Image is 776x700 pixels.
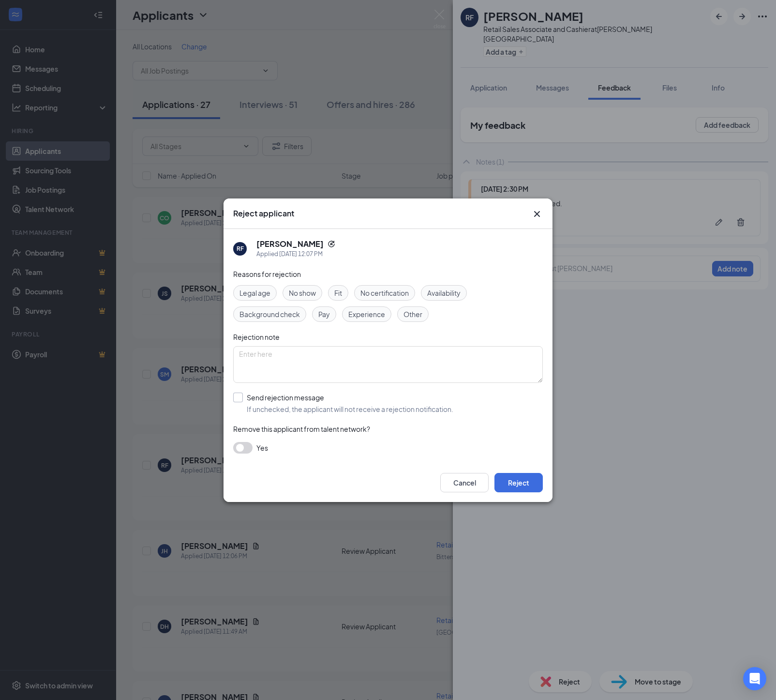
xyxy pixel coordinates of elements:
[289,288,316,298] span: No show
[334,288,342,298] span: Fit
[256,249,335,259] div: Applied [DATE] 12:07 PM
[348,309,385,320] span: Experience
[233,425,370,433] span: Remove this applicant from talent network?
[494,473,543,492] button: Reject
[440,473,489,492] button: Cancel
[256,239,324,249] h5: [PERSON_NAME]
[360,288,409,298] span: No certification
[328,240,335,248] svg: Reapply
[239,288,270,298] span: Legal age
[233,270,301,278] span: Reasons for rejection
[256,442,268,454] span: Yes
[237,244,244,253] div: RF
[239,309,300,320] span: Background check
[531,208,543,220] svg: Cross
[531,208,543,220] button: Close
[427,288,461,298] span: Availability
[403,309,422,320] span: Other
[743,667,766,690] div: Open Intercom Messenger
[233,208,294,219] h3: Reject applicant
[233,333,280,341] span: Rejection note
[318,309,330,320] span: Pay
